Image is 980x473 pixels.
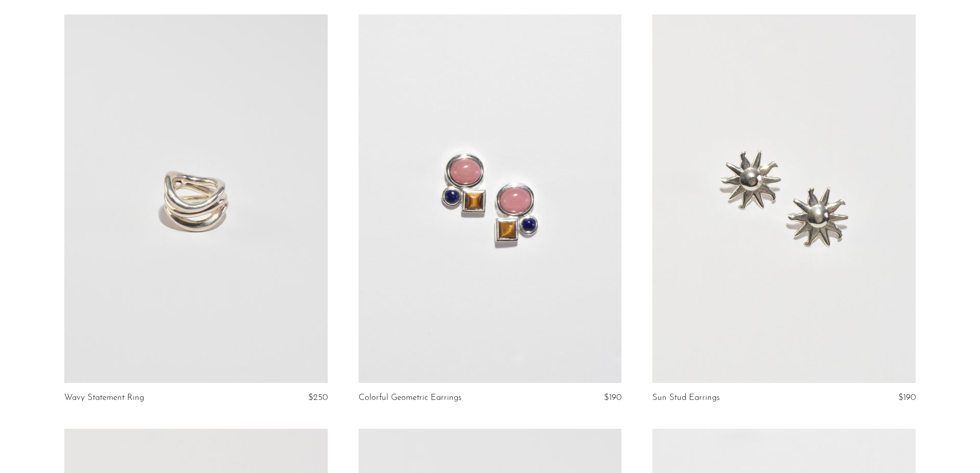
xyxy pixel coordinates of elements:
[64,393,144,402] a: Wavy Statement Ring
[359,393,461,402] a: Colorful Geometric Earrings
[308,393,328,402] span: $250
[652,393,720,402] a: Sun Stud Earrings
[898,393,916,402] span: $190
[604,393,621,402] span: $190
